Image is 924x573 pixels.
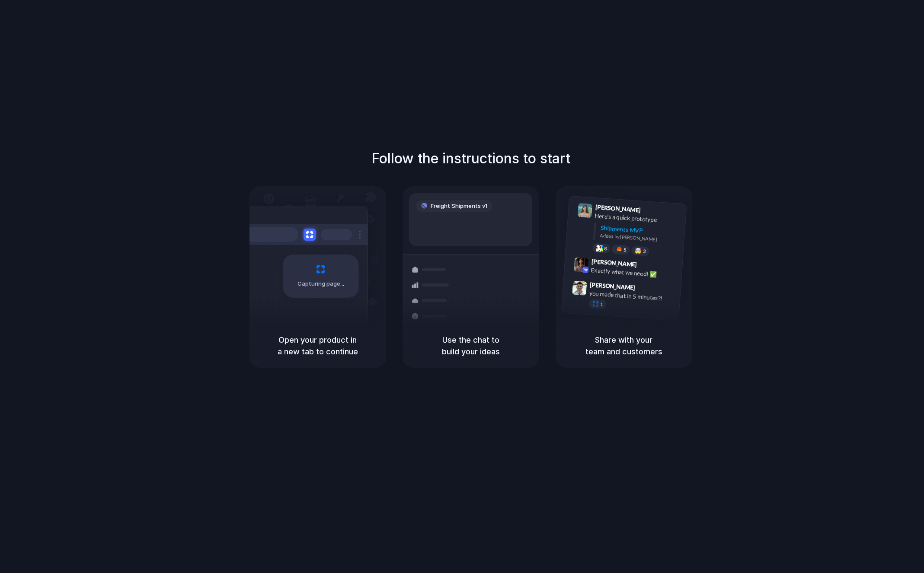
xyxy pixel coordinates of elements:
div: Here's a quick prototype [594,211,681,226]
span: Capturing page [297,280,345,288]
span: [PERSON_NAME] [591,256,637,269]
div: Added by [PERSON_NAME] [600,232,679,245]
h1: Follow the instructions to start [371,148,570,169]
span: 3 [643,249,646,254]
span: 9:47 AM [638,284,655,294]
div: you made that in 5 minutes?! [589,289,675,303]
div: Exactly what we need! ✅ [591,265,677,280]
span: 9:41 AM [643,206,661,216]
span: 9:42 AM [639,261,657,271]
span: 1 [600,302,603,307]
span: 8 [604,246,607,251]
span: 5 [623,247,626,252]
span: [PERSON_NAME] [589,280,635,292]
div: 🤯 [634,248,642,254]
h5: Use the chat to build your ideas [413,334,529,357]
div: Shipments MVP [600,223,680,237]
span: Freight Shipments v1 [431,202,487,210]
h5: Share with your team and customers [566,334,682,357]
h5: Open your product in a new tab to continue [260,334,376,357]
span: [PERSON_NAME] [595,202,641,215]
